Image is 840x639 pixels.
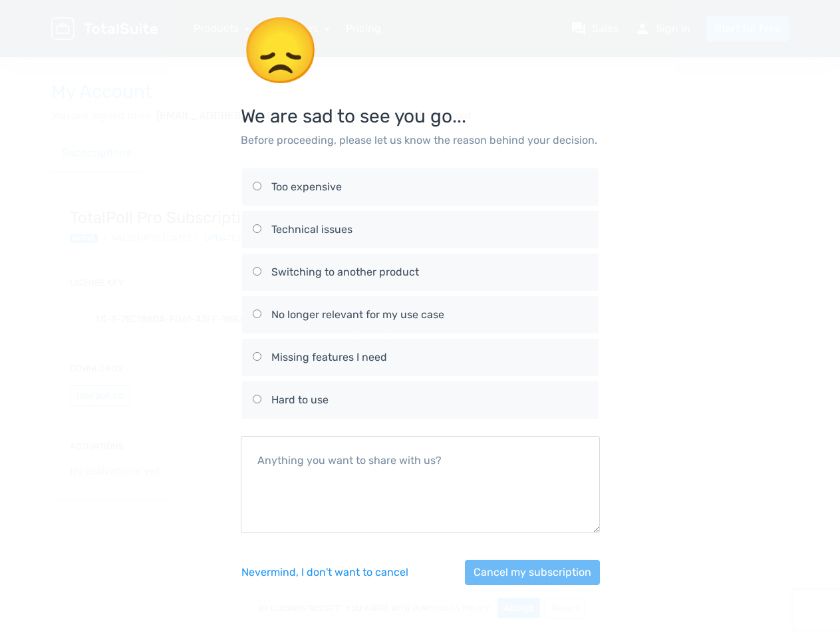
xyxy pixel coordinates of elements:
label: Hard to use [253,381,588,419]
div: No longer relevant for my use case [271,307,588,323]
div: Too expensive [271,179,588,195]
input: Too expensive Too expensive [253,182,261,190]
button: Cancel my subscription [465,560,600,585]
div: Hard to use [271,392,588,408]
p: Before proceeding, please let us know the reason behind your decision. [241,132,600,148]
h3: We are sad to see you go... [241,16,600,127]
label: Technical issues [253,211,588,248]
input: Technical issues Technical issues [253,224,261,233]
label: Missing features I need [253,339,588,376]
input: No longer relevant for my use case No longer relevant for my use case [253,310,261,318]
div: Switching to another product [271,264,588,280]
input: Switching to another product Switching to another product [253,267,261,276]
label: No longer relevant for my use case [253,296,588,333]
label: Switching to another product [253,254,588,291]
input: Missing features I need Missing features I need [253,352,261,361]
label: Too expensive [253,168,588,206]
div: Technical issues [271,222,588,238]
button: Nevermind, I don't want to cancel [241,560,409,585]
span: 😞 [241,13,321,89]
div: Missing features I need [271,349,588,365]
input: Hard to use Hard to use [253,395,261,403]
